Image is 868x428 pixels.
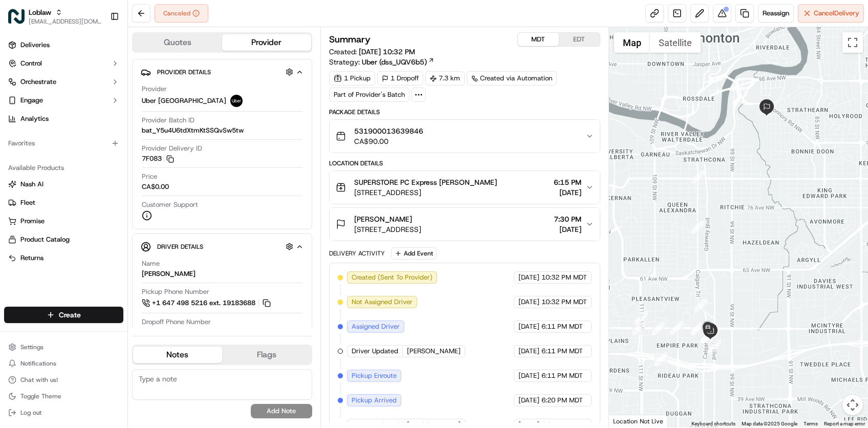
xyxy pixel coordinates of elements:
[354,177,497,187] span: SUPERSTORE PC Express [PERSON_NAME]
[8,198,119,207] a: Fleet
[842,32,863,53] button: Toggle fullscreen view
[4,231,123,248] button: Product Catalog
[8,217,119,226] a: Promise
[8,180,119,189] a: Nash AI
[554,187,581,198] span: [DATE]
[4,37,123,53] a: Deliveries
[20,376,58,384] span: Chat with us!
[614,32,650,53] button: Show street map
[362,57,427,67] span: Uber (dss_UQV6b5)
[20,253,44,263] span: Returns
[329,47,415,57] span: Created:
[20,217,45,226] span: Promise
[8,253,119,263] a: Returns
[20,77,56,87] span: Orchestrate
[155,4,208,23] button: Canceled
[425,71,465,85] div: 7.3 km
[142,259,160,268] span: Name
[518,371,539,380] span: [DATE]
[652,322,665,335] div: 25
[20,359,56,368] span: Notifications
[141,63,303,80] button: Provider Details
[650,32,701,53] button: Show satellite imagery
[352,273,432,282] span: Created (Sent To Provider)
[133,34,222,51] button: Quotes
[157,68,211,76] span: Provider Details
[609,415,668,427] div: Location Not Live
[354,224,421,234] span: [STREET_ADDRESS]
[20,392,61,400] span: Toggle Theme
[554,214,581,224] span: 7:30 PM
[352,347,398,356] span: Driver Updated
[352,322,400,331] span: Assigned Driver
[222,34,311,51] button: Provider
[758,4,794,23] button: Reassign
[142,116,194,125] span: Provider Batch ID
[541,396,583,405] span: 6:20 PM MDT
[157,243,203,251] span: Driver Details
[541,347,583,356] span: 6:11 PM MDT
[352,371,397,380] span: Pickup Enroute
[706,330,719,343] div: 30
[701,330,714,343] div: 31
[694,299,707,312] div: 3
[742,421,797,426] span: Map data ©2025 Google
[691,170,705,183] div: 1
[29,17,102,26] button: [EMAIL_ADDRESS][DOMAIN_NAME]
[554,177,581,187] span: 6:15 PM
[691,221,704,234] div: 2
[4,213,123,229] button: Promise
[541,322,583,331] span: 6:11 PM MDT
[142,297,272,309] a: +1 647 498 5216 ext. 19183688
[4,340,123,354] button: Settings
[330,208,600,241] button: [PERSON_NAME][STREET_ADDRESS]7:30 PM[DATE]
[330,171,600,204] button: SUPERSTORE PC Express [PERSON_NAME][STREET_ADDRESS]6:15 PM[DATE]
[142,317,211,327] span: Dropoff Phone Number
[222,347,311,363] button: Flags
[142,144,202,153] span: Provider Delivery ID
[142,269,196,279] div: [PERSON_NAME]
[4,373,123,387] button: Chat with us!
[330,120,600,153] button: 531900013639846CA$90.00
[329,71,375,85] div: 1 Pickup
[407,347,461,356] span: [PERSON_NAME]
[152,298,255,308] span: +1 647 498 5216 ext. 19183688
[654,353,667,366] div: 28
[20,114,49,123] span: Analytics
[20,40,50,50] span: Deliveries
[842,395,863,415] button: Map camera controls
[4,176,123,192] button: Nash AI
[518,322,539,331] span: [DATE]
[4,160,123,176] div: Available Products
[329,35,371,44] h3: Summary
[20,96,43,105] span: Engage
[8,235,119,244] a: Product Catalog
[142,200,198,209] span: Customer Support
[635,311,648,325] div: 24
[4,307,123,323] button: Create
[352,396,397,405] span: Pickup Arrived
[467,71,557,85] div: Created via Automation
[612,414,645,427] img: Google
[4,250,123,266] button: Returns
[708,339,721,353] div: 29
[798,4,864,23] button: CancelDelivery
[20,180,44,189] span: Nash AI
[29,7,51,17] span: Loblaw
[329,159,600,167] div: Location Details
[518,347,539,356] span: [DATE]
[554,224,581,234] span: [DATE]
[230,95,243,107] img: uber-new-logo.jpeg
[4,74,123,90] button: Orchestrate
[612,414,645,427] a: Open this area in Google Maps (opens a new window)
[8,8,25,25] img: Loblaw
[4,92,123,109] button: Engage
[354,187,497,198] span: [STREET_ADDRESS]
[377,71,423,85] div: 1 Dropoff
[133,347,222,363] button: Notes
[141,238,303,255] button: Driver Details
[4,111,123,127] a: Analytics
[59,310,81,320] span: Create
